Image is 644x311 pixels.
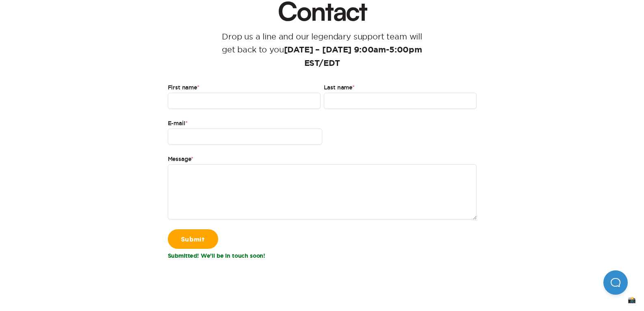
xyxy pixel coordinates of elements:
[168,154,477,164] label: Message
[603,270,628,295] iframe: Help Scout Beacon - Open
[284,46,422,67] strong: [DATE] – [DATE] 9:00am-5:00pm EST/EDT
[210,30,435,70] p: Drop us a line and our legendary support team will get back to you
[324,83,477,93] label: Last name
[168,119,322,128] label: E-mail
[168,229,218,249] a: Submit
[628,296,636,303] div: Take Screenshot
[168,252,477,260] div: Submitted! We’ll be in touch soon!
[168,83,321,93] label: First name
